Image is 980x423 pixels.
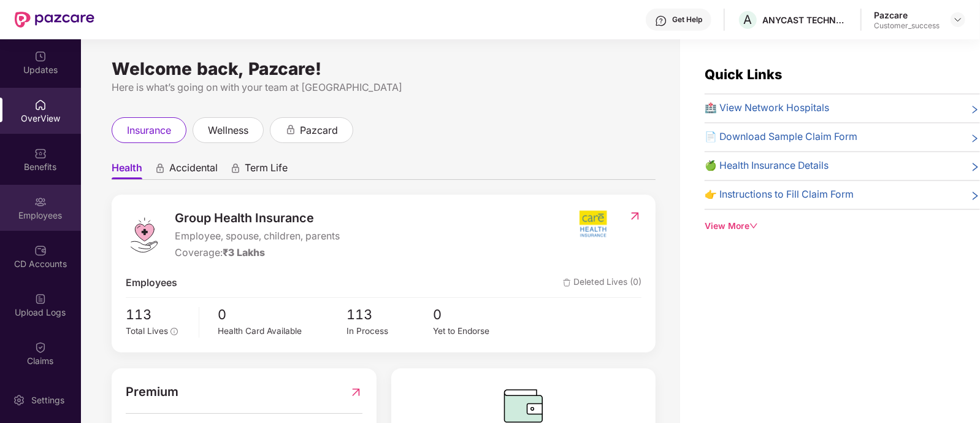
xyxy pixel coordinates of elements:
[245,161,288,179] span: Term Life
[970,190,980,203] span: right
[218,304,346,325] span: 0
[563,279,571,287] img: deleteIcon
[13,394,25,406] img: svg+xml;base64,PHN2ZyBpZD0iU2V0dGluZy0yMHgyMCIgeG1sbnM9Imh0dHA6Ly93d3cudzMub3JnLzIwMDAvc3ZnIiB3aW...
[34,244,47,257] img: svg+xml;base64,PHN2ZyBpZD0iQ0RfQWNjb3VudHMiIGRhdGEtbmFtZT0iQ0QgQWNjb3VudHMiIHhtbG5zPSJodHRwOi8vd3...
[874,21,940,31] div: Customer_success
[350,382,362,402] img: RedirectIcon
[15,12,94,28] img: New Pazcare Logo
[705,158,829,174] span: 🍏 Health Insurance Details
[112,64,656,74] div: Welcome back, Pazcare!
[34,341,47,354] img: svg+xml;base64,PHN2ZyBpZD0iQ2xhaW0iIHhtbG5zPSJodHRwOi8vd3d3LnczLm9yZy8yMDAwL3N2ZyIgd2lkdGg9IjIwIi...
[175,209,340,228] span: Group Health Insurance
[28,394,68,406] div: Settings
[34,99,47,111] img: svg+xml;base64,PHN2ZyBpZD0iSG9tZSIgeG1sbnM9Imh0dHA6Ly93d3cudzMub3JnLzIwMDAvc3ZnIiB3aWR0aD0iMjAiIG...
[705,220,980,233] div: View More
[433,304,519,325] span: 0
[874,9,940,21] div: Pazcare
[175,246,340,261] div: Coverage:
[170,328,178,335] span: info-circle
[953,15,963,25] img: svg+xml;base64,PHN2ZyBpZD0iRHJvcGRvd24tMzJ4MzIiIHhtbG5zPSJodHRwOi8vd3d3LnczLm9yZy8yMDAwL3N2ZyIgd2...
[169,161,218,179] span: Accidental
[34,147,47,160] img: svg+xml;base64,PHN2ZyBpZD0iQmVuZWZpdHMiIHhtbG5zPSJodHRwOi8vd3d3LnczLm9yZy8yMDAwL3N2ZyIgd2lkdGg9Ij...
[970,132,980,145] span: right
[433,325,519,338] div: Yet to Endorse
[112,80,656,95] div: Here is what’s going on with your team at [GEOGRAPHIC_DATA]
[629,210,641,222] img: RedirectIcon
[749,222,758,230] span: down
[126,276,177,291] span: Employees
[570,209,616,239] img: insurerIcon
[563,276,641,291] span: Deleted Lives (0)
[34,50,47,63] img: svg+xml;base64,PHN2ZyBpZD0iVXBkYXRlZCIgeG1sbnM9Imh0dHA6Ly93d3cudzMub3JnLzIwMDAvc3ZnIiB3aWR0aD0iMj...
[126,326,168,336] span: Total Lives
[285,124,296,135] div: animation
[218,325,346,338] div: Health Card Available
[208,123,248,138] span: wellness
[347,325,433,338] div: In Process
[762,14,848,26] div: ANYCAST TECHNOLOGY PRIVATE LIMITED
[230,163,241,174] div: animation
[705,187,854,203] span: 👉 Instructions to Fill Claim Form
[34,293,47,305] img: svg+xml;base64,PHN2ZyBpZD0iVXBsb2FkX0xvZ3MiIGRhdGEtbmFtZT0iVXBsb2FkIExvZ3MiIHhtbG5zPSJodHRwOi8vd3...
[705,66,782,82] span: Quick Links
[672,15,702,25] div: Get Help
[300,123,338,138] span: pazcard
[705,101,829,116] span: 🏥 View Network Hospitals
[744,12,752,27] span: A
[112,161,142,179] span: Health
[223,247,265,258] span: ₹3 Lakhs
[175,229,340,244] span: Employee, spouse, children, parents
[126,382,178,402] span: Premium
[655,15,667,27] img: svg+xml;base64,PHN2ZyBpZD0iSGVscC0zMngzMiIgeG1sbnM9Imh0dHA6Ly93d3cudzMub3JnLzIwMDAvc3ZnIiB3aWR0aD...
[126,217,163,254] img: logo
[970,103,980,116] span: right
[127,123,171,138] span: insurance
[970,161,980,174] span: right
[155,163,166,174] div: animation
[347,304,433,325] span: 113
[126,304,190,325] span: 113
[34,196,47,208] img: svg+xml;base64,PHN2ZyBpZD0iRW1wbG95ZWVzIiB4bWxucz0iaHR0cDovL3d3dy53My5vcmcvMjAwMC9zdmciIHdpZHRoPS...
[705,130,857,145] span: 📄 Download Sample Claim Form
